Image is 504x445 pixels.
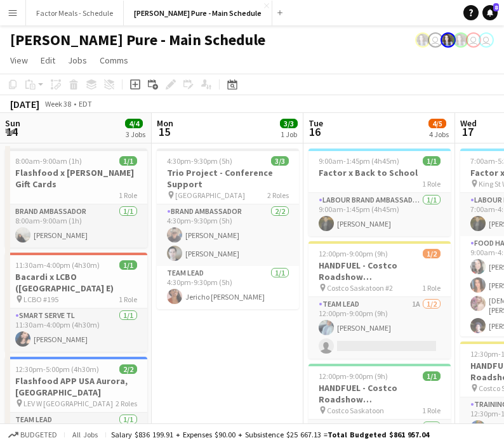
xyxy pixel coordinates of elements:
span: 1/1 [119,156,137,166]
div: Salary $836 199.91 + Expenses $90.00 + Subsistence $25 667.13 = [111,430,429,439]
h3: HANDFUEL - Costco Roadshow [GEOGRAPHIC_DATA], [GEOGRAPHIC_DATA] [308,260,451,282]
a: Comms [95,52,133,69]
a: Edit [36,52,60,69]
button: [PERSON_NAME] Pure - Main Schedule [124,1,272,25]
span: Total Budgeted $861 957.04 [328,430,429,439]
app-job-card: 11:30am-4:00pm (4h30m)1/1Bacardi x LCBO ([GEOGRAPHIC_DATA] E) LCBO #1951 RoleSmart Serve TL1/111:... [5,253,147,352]
button: Factor Meals - Schedule [26,1,124,25]
span: 9:00am-1:45pm (4h45m) [319,156,399,166]
div: 3 Jobs [126,130,145,139]
app-job-card: 12:00pm-9:00pm (9h)1/2HANDFUEL - Costco Roadshow [GEOGRAPHIC_DATA], [GEOGRAPHIC_DATA] Costco Sask... [308,241,451,359]
span: 8:00am-9:00am (1h) [15,156,82,166]
span: 11:30am-4:00pm (4h30m) [15,260,100,270]
span: Comms [100,55,128,66]
app-card-role: Labour Brand Ambassadors1/19:00am-1:45pm (4h45m)[PERSON_NAME] [308,193,451,236]
span: View [10,55,28,66]
span: 8 [493,3,499,11]
span: Budgeted [20,430,57,439]
span: Week 38 [42,99,74,109]
span: [GEOGRAPHIC_DATA] [175,190,245,200]
span: 1 Role [119,295,137,304]
span: 2 Roles [267,190,289,200]
span: Mon [157,117,173,129]
app-card-role: Brand Ambassador2/24:30pm-9:30pm (5h)[PERSON_NAME][PERSON_NAME] [157,204,299,266]
span: 12:30pm-5:00pm (4h30m) [15,364,99,374]
h1: [PERSON_NAME] Pure - Main Schedule [10,30,265,50]
app-job-card: 8:00am-9:00am (1h)1/1Flashfood x [PERSON_NAME] Gift Cards1 RoleBrand Ambassador1/18:00am-9:00am (... [5,149,147,248]
span: Wed [460,117,477,129]
span: 12:00pm-9:00pm (9h) [319,249,388,258]
span: Edit [41,55,55,66]
a: 8 [482,5,498,20]
span: 14 [3,124,20,139]
app-user-avatar: Tifany Scifo [479,32,494,48]
h3: HANDFUEL - Costco Roadshow [GEOGRAPHIC_DATA], [GEOGRAPHIC_DATA] [308,382,451,405]
span: 15 [155,124,173,139]
div: 1 Job [281,130,297,139]
span: 4/4 [125,119,143,128]
div: EDT [79,99,92,109]
app-card-role: Smart Serve TL1/111:30am-4:00pm (4h30m)[PERSON_NAME] [5,309,147,352]
span: 1/1 [119,260,137,270]
app-job-card: 4:30pm-9:30pm (5h)3/3Trio Project - Conference Support [GEOGRAPHIC_DATA]2 RolesBrand Ambassador2/... [157,149,299,309]
div: [DATE] [10,98,39,110]
h3: Bacardi x LCBO ([GEOGRAPHIC_DATA] E) [5,271,147,294]
app-user-avatar: Ashleigh Rains [415,32,430,48]
span: Costco Saskatoon [327,406,384,415]
app-job-card: 9:00am-1:45pm (4h45m)1/1Factor x Back to School1 RoleLabour Brand Ambassadors1/19:00am-1:45pm (4h... [308,149,451,236]
div: 4 Jobs [429,130,449,139]
span: Tue [308,117,323,129]
span: 1/2 [423,249,441,258]
span: 1/1 [423,371,441,381]
app-card-role: Team Lead1/14:30pm-9:30pm (5h)Jericho [PERSON_NAME] [157,266,299,309]
span: Sun [5,117,20,129]
h3: Trio Project - Conference Support [157,167,299,190]
button: Budgeted [6,428,59,442]
span: 4:30pm-9:30pm (5h) [167,156,232,166]
span: 2 Roles [116,399,137,408]
app-card-role: Team Lead1A1/212:00pm-9:00pm (9h)[PERSON_NAME] [308,297,451,359]
span: 1/1 [423,156,441,166]
a: View [5,52,33,69]
span: 3/3 [280,119,298,128]
app-card-role: Brand Ambassador1/18:00am-9:00am (1h)[PERSON_NAME] [5,204,147,248]
span: 16 [307,124,323,139]
span: LCBO #195 [23,295,58,304]
app-user-avatar: Ashleigh Rains [441,32,456,48]
span: 4/5 [428,119,446,128]
app-user-avatar: Ashleigh Rains [453,32,468,48]
span: 1 Role [422,283,441,293]
app-user-avatar: Leticia Fayzano [428,32,443,48]
span: 2/2 [119,364,137,374]
span: Costco Saskatoon #2 [327,283,393,293]
span: 1 Role [422,406,441,415]
span: 17 [458,124,477,139]
span: Jobs [68,55,87,66]
h3: Flashfood x [PERSON_NAME] Gift Cards [5,167,147,190]
span: 12:00pm-9:00pm (9h) [319,371,388,381]
span: 1 Role [119,190,137,200]
span: 1 Role [422,179,441,189]
span: LEV W [GEOGRAPHIC_DATA] [23,399,113,408]
h3: Flashfood APP USA Aurora, [GEOGRAPHIC_DATA] [5,375,147,398]
span: All jobs [70,430,100,439]
span: 3/3 [271,156,289,166]
app-user-avatar: Tifany Scifo [466,32,481,48]
a: Jobs [63,52,92,69]
h3: Factor x Back to School [308,167,451,178]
